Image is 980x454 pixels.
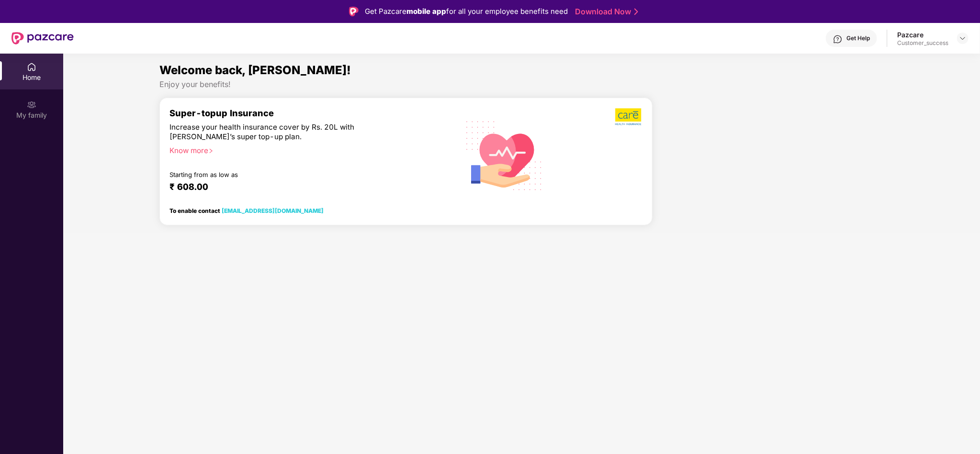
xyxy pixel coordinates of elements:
[634,7,638,17] img: Stroke
[169,181,436,193] div: ₹ 608.00
[833,34,843,44] img: svg+xml;base64,PHN2ZyBpZD0iSGVscC0zMngzMiIgeG1sbnM9Imh0dHA6Ly93d3cudzMub3JnLzIwMDAvc3ZnIiB3aWR0aD...
[159,79,884,89] div: Enjoy your benefits!
[349,7,359,16] img: Logo
[27,100,36,110] img: svg+xml;base64,PHN2ZyB3aWR0aD0iMjAiIGhlaWdodD0iMjAiIHZpZXdCb3g9IjAgMCAyMCAyMCIgZmlsbD0ibm9uZSIgeG...
[897,30,948,39] div: Pazcare
[169,122,404,142] div: Increase your health insurance cover by Rs. 20L with [PERSON_NAME]’s super top-up plan.
[222,207,324,214] a: [EMAIL_ADDRESS][DOMAIN_NAME]
[27,62,36,72] img: svg+xml;base64,PHN2ZyBpZD0iSG9tZSIgeG1sbnM9Imh0dHA6Ly93d3cudzMub3JnLzIwMDAvc3ZnIiB3aWR0aD0iMjAiIG...
[575,7,635,17] a: Download Now
[846,34,870,42] div: Get Help
[897,39,948,47] div: Customer_success
[208,148,214,154] span: right
[159,63,351,77] span: Welcome back, [PERSON_NAME]!
[365,6,568,17] div: Get Pazcare for all your employee benefits need
[959,34,967,42] img: svg+xml;base64,PHN2ZyBpZD0iRHJvcGRvd24tMzJ4MzIiIHhtbG5zPSJodHRwOi8vd3d3LnczLm9yZy8yMDAwL3N2ZyIgd2...
[169,207,324,214] div: To enable contact
[615,108,642,126] img: b5dec4f62d2307b9de63beb79f102df3.png
[169,171,405,177] div: Starting from as low as
[407,7,447,16] strong: mobile app
[169,108,445,118] div: Super-topup Insurance
[459,109,550,201] img: svg+xml;base64,PHN2ZyB4bWxucz0iaHR0cDovL3d3dy53My5vcmcvMjAwMC9zdmciIHhtbG5zOnhsaW5rPSJodHRwOi8vd3...
[169,146,439,153] div: Know more
[11,32,74,44] img: New Pazcare Logo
